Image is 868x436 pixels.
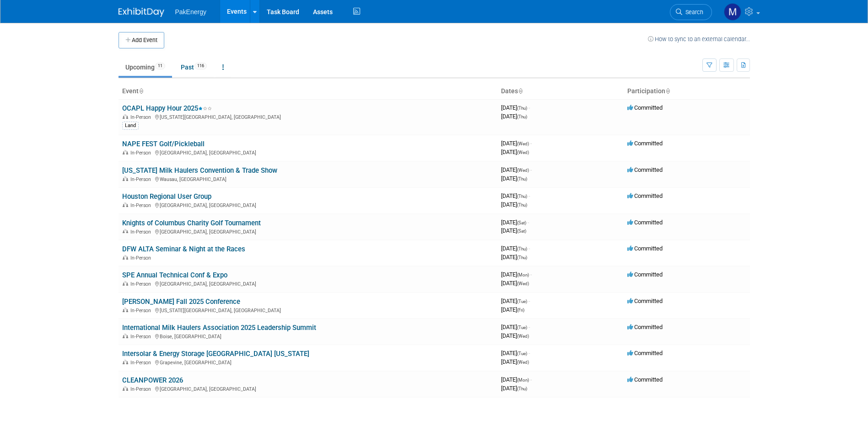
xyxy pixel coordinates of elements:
[122,350,309,358] a: Intersolar & Energy Storage [GEOGRAPHIC_DATA] [US_STATE]
[122,219,261,227] a: Knights of Columbus Charity Golf Tournament
[123,202,128,207] img: In-Person Event
[517,308,524,313] span: (Fri)
[123,229,128,234] img: In-Person Event
[501,245,530,252] span: [DATE]
[501,201,527,208] span: [DATE]
[670,4,712,20] a: Search
[130,176,154,182] span: In-Person
[517,281,529,286] span: (Wed)
[528,245,530,252] span: -
[517,255,527,260] span: (Thu)
[122,104,212,112] a: OCAPL Happy Hour 2025
[501,280,529,287] span: [DATE]
[122,324,316,332] a: International Milk Haulers Association 2025 Leadership Summit
[517,202,527,207] span: (Thu)
[528,324,530,330] span: -
[517,386,527,391] span: (Thu)
[122,271,227,279] a: SPE Annual Technical Conf & Expo
[517,141,529,146] span: (Wed)
[123,255,128,260] img: In-Person Event
[627,271,663,278] span: Committed
[501,324,530,330] span: [DATE]
[175,8,206,16] span: PakEnergy
[497,84,624,99] th: Dates
[517,194,527,199] span: (Thu)
[119,84,497,99] th: Event
[139,87,143,95] a: Sort by Event Name
[518,87,523,95] a: Sort by Start Date
[517,360,529,365] span: (Wed)
[501,254,527,261] span: [DATE]
[517,220,526,225] span: (Sat)
[501,358,529,365] span: [DATE]
[122,149,494,156] div: [GEOGRAPHIC_DATA], [GEOGRAPHIC_DATA]
[517,106,527,111] span: (Thu)
[627,298,663,304] span: Committed
[122,298,240,306] a: [PERSON_NAME] Fall 2025 Conference
[517,272,529,277] span: (Mon)
[665,87,670,95] a: Sort by Participation Type
[130,308,154,314] span: In-Person
[501,166,532,173] span: [DATE]
[517,246,527,251] span: (Thu)
[122,358,494,366] div: Grapevine, [GEOGRAPHIC_DATA]
[627,166,663,173] span: Committed
[501,332,529,339] span: [DATE]
[122,201,494,208] div: [GEOGRAPHIC_DATA], [GEOGRAPHIC_DATA]
[119,8,164,17] img: ExhibitDay
[682,9,703,16] span: Search
[517,378,529,383] span: (Mon)
[528,298,530,304] span: -
[501,298,530,304] span: [DATE]
[501,149,529,155] span: [DATE]
[130,229,154,235] span: In-Person
[530,376,532,383] span: -
[122,166,277,175] a: [US_STATE] Milk Haulers Convention & Trade Show
[122,245,245,253] a: DFW ALTA Seminar & Night at the Races
[122,228,494,235] div: [GEOGRAPHIC_DATA], [GEOGRAPHIC_DATA]
[130,281,154,287] span: In-Person
[122,192,211,201] a: Houston Regional User Group
[122,113,494,120] div: [US_STATE][GEOGRAPHIC_DATA], [GEOGRAPHIC_DATA]
[130,114,154,120] span: In-Person
[122,122,139,130] div: Land
[501,350,530,356] span: [DATE]
[517,334,529,339] span: (Wed)
[122,280,494,287] div: [GEOGRAPHIC_DATA], [GEOGRAPHIC_DATA]
[530,271,532,278] span: -
[501,219,529,226] span: [DATE]
[122,306,494,314] div: [US_STATE][GEOGRAPHIC_DATA], [GEOGRAPHIC_DATA]
[627,350,663,356] span: Committed
[130,360,154,366] span: In-Person
[130,255,154,261] span: In-Person
[517,114,527,119] span: (Thu)
[530,166,532,173] span: -
[517,168,529,173] span: (Wed)
[155,63,165,69] span: 11
[724,3,741,21] img: Michael Hagenbrock
[501,113,527,120] span: [DATE]
[528,104,530,111] span: -
[123,386,128,391] img: In-Person Event
[123,360,128,364] img: In-Person Event
[528,192,530,199] span: -
[627,324,663,330] span: Committed
[174,58,214,76] a: Past116
[123,281,128,286] img: In-Person Event
[119,58,172,76] a: Upcoming11
[194,63,207,69] span: 116
[517,150,529,155] span: (Wed)
[501,175,527,182] span: [DATE]
[501,376,532,383] span: [DATE]
[627,219,663,226] span: Committed
[517,299,527,304] span: (Tue)
[501,140,532,147] span: [DATE]
[528,219,529,226] span: -
[122,140,205,148] a: NAPE FEST Golf/Pickleball
[501,227,526,234] span: [DATE]
[130,202,154,208] span: In-Person
[624,84,750,99] th: Participation
[123,334,128,338] img: In-Person Event
[627,376,663,383] span: Committed
[130,334,154,340] span: In-Person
